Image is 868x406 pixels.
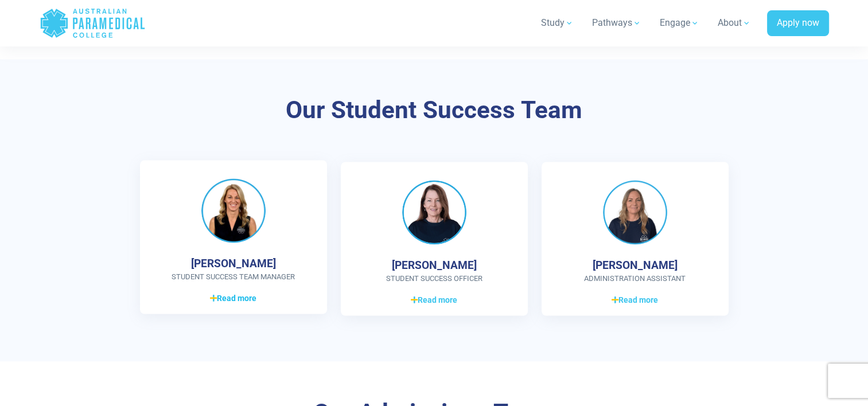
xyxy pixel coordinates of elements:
[560,292,710,306] a: Read more
[359,292,509,306] a: Read more
[402,180,466,244] img: Kym Rudnick
[612,294,658,306] span: Read more
[653,7,706,39] a: Engage
[411,294,457,306] span: Read more
[593,258,678,271] h4: [PERSON_NAME]
[40,5,146,42] a: Australian Paramedical College
[158,291,309,304] a: Read more
[560,272,710,284] span: Administration Assistant
[210,292,256,304] span: Read more
[767,10,829,37] a: Apply now
[201,178,266,243] img: Jackie McCudden
[711,7,758,39] a: About
[99,96,770,125] h3: Our Student Success Team
[158,271,309,282] span: Student Success Team Manager
[534,7,581,39] a: Study
[191,256,276,270] h4: [PERSON_NAME]
[359,272,509,284] span: Student Success Officer
[392,258,477,271] h4: [PERSON_NAME]
[603,180,667,244] img: Marianne Paterson
[585,7,648,39] a: Pathways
